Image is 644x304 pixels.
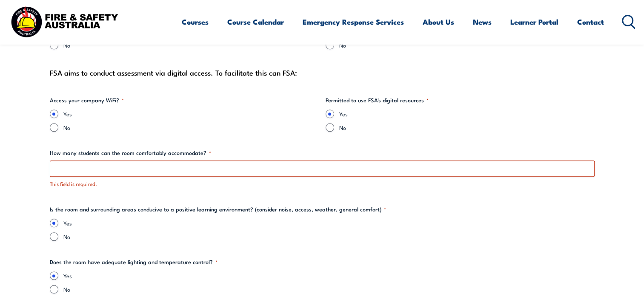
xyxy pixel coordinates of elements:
label: How many students can the room comfortably accommodate? [50,149,595,157]
label: Yes [339,110,595,118]
legend: Does the room have adequate lighting and temperature control? [50,258,218,266]
label: No [63,232,595,241]
legend: Is the room and surrounding areas conducive to a positive learning environment? (consider noise, ... [50,205,386,214]
a: News [473,11,492,33]
label: No [339,41,595,49]
legend: Access your company WiFi? [50,96,124,104]
label: Yes [63,110,319,118]
a: About Us [423,11,454,33]
legend: Permitted to use FSA's digital resources [326,96,429,104]
div: FSA aims to conduct assessment via digital access. To facilitate this can FSA: [50,66,595,79]
a: Learner Portal [510,11,558,33]
label: Yes [63,219,595,227]
label: Yes [63,271,595,280]
label: No [63,123,319,132]
div: This field is required. [50,180,595,188]
a: Contact [577,11,604,33]
label: No [63,285,595,293]
label: No [63,41,319,49]
label: No [339,123,595,132]
a: Emergency Response Services [303,11,404,33]
a: Course Calendar [227,11,284,33]
a: Courses [182,11,209,33]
